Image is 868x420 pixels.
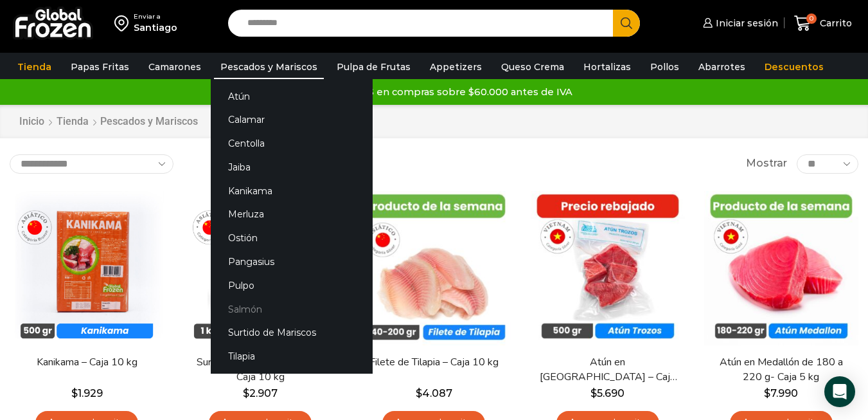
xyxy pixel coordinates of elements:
[71,387,78,399] span: $
[806,14,817,24] span: 0
[700,10,778,36] a: Iniciar sesión
[692,55,752,79] a: Abarrotes
[211,84,373,108] a: Atún
[824,376,855,407] div: Open Intercom Messenger
[100,115,198,127] h1: Pescados y Mariscos
[791,8,855,39] a: 0 Carrito
[364,355,503,370] a: Filete de Tilapia – Caja 10 kg
[211,108,373,132] a: Calamar
[416,387,452,399] bdi: 4.087
[134,12,177,21] div: Enviar a
[191,355,330,385] a: Surtido de Mariscos – Gold – Caja 10 kg
[713,17,778,30] span: Iniciar sesión
[10,154,173,174] select: Pedido de la tienda
[495,55,571,79] a: Queso Crema
[211,226,373,250] a: Ostión
[19,114,198,129] nav: Breadcrumb
[211,297,373,321] a: Salmón
[243,387,249,399] span: $
[764,387,770,399] span: $
[817,17,852,30] span: Carrito
[19,114,45,129] a: Inicio
[211,345,373,369] a: Tilapia
[764,387,798,399] bdi: 7.990
[114,12,134,34] img: address-field-icon.svg
[712,355,851,385] a: Atún en Medallón de 180 a 220 g- Caja 5 kg
[211,155,373,179] a: Jaiba
[577,55,637,79] a: Hortalizas
[11,55,58,79] a: Tienda
[746,156,787,171] span: Mostrar
[214,55,324,79] a: Pescados y Mariscos
[211,321,373,345] a: Surtido de Mariscos
[330,55,417,79] a: Pulpa de Frutas
[243,387,278,399] bdi: 2.907
[17,355,156,370] a: Kanikama – Caja 10 kg
[590,387,597,399] span: $
[644,55,686,79] a: Pollos
[211,132,373,156] a: Centolla
[71,387,103,399] bdi: 1.929
[211,273,373,297] a: Pulpo
[758,55,830,79] a: Descuentos
[416,387,422,399] span: $
[211,179,373,203] a: Kanikama
[56,114,89,129] a: Tienda
[538,355,677,385] a: Atún en [GEOGRAPHIC_DATA] – Caja 10 kg
[613,10,640,37] button: Search button
[64,55,136,79] a: Papas Fritas
[211,203,373,226] a: Merluza
[142,55,208,79] a: Camarones
[423,55,488,79] a: Appetizers
[211,250,373,274] a: Pangasius
[590,387,624,399] bdi: 5.690
[134,21,177,34] div: Santiago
